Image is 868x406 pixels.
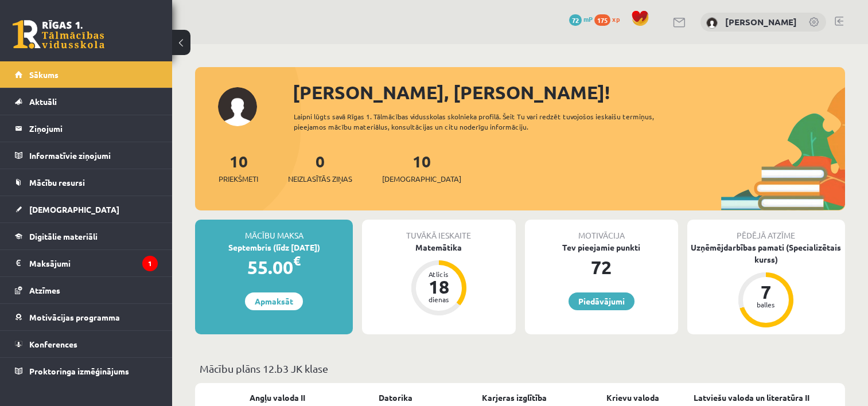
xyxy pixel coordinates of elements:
div: Laipni lūgts savā Rīgas 1. Tālmācības vidusskolas skolnieka profilā. Šeit Tu vari redzēt tuvojošo... [294,111,684,132]
span: Sākums [29,69,59,80]
img: Viktorija Raciņa [706,17,718,29]
a: [DEMOGRAPHIC_DATA] [15,196,158,222]
a: Atzīmes [15,277,158,303]
a: Apmaksāt [245,292,303,310]
legend: Maksājumi [29,250,158,276]
span: € [293,252,301,269]
div: Motivācija [525,220,678,241]
div: dienas [422,296,456,303]
div: 7 [749,283,783,301]
a: Motivācijas programma [15,304,158,330]
span: Proktoringa izmēģinājums [29,366,129,376]
div: Septembris (līdz [DATE]) [195,241,353,253]
div: balles [749,301,783,308]
span: Digitālie materiāli [29,231,98,241]
a: Rīgas 1. Tālmācības vidusskola [13,20,104,49]
span: [DEMOGRAPHIC_DATA] [382,173,461,185]
a: Matemātika Atlicis 18 dienas [362,241,515,317]
span: xp [612,14,620,24]
span: Atzīmes [29,285,60,295]
a: Aktuāli [15,88,158,115]
a: [PERSON_NAME] [725,16,797,28]
a: Datorika [379,392,412,404]
span: Neizlasītās ziņas [288,173,352,185]
div: Mācību maksa [195,220,353,241]
legend: Ziņojumi [29,115,158,142]
a: 72 mP [569,14,593,24]
div: [PERSON_NAME], [PERSON_NAME]! [293,79,845,106]
a: Mācību resursi [15,169,158,196]
a: Digitālie materiāli [15,223,158,249]
a: Piedāvājumi [569,292,635,310]
a: 10[DEMOGRAPHIC_DATA] [382,151,461,185]
span: 175 [594,14,610,26]
a: Ziņojumi [15,115,158,142]
a: Uzņēmējdarbības pamati (Specializētais kurss) 7 balles [687,241,845,329]
div: 72 [525,253,678,281]
span: Aktuāli [29,96,57,107]
p: Mācību plāns 12.b3 JK klase [200,361,840,376]
div: Pēdējā atzīme [687,220,845,241]
span: Mācību resursi [29,177,85,188]
div: Uzņēmējdarbības pamati (Specializētais kurss) [687,241,845,266]
div: 55.00 [195,253,353,281]
span: Priekšmeti [219,173,258,185]
span: mP [583,14,593,24]
i: 1 [142,256,158,271]
a: Karjeras izglītība [482,392,547,404]
div: 18 [422,278,456,296]
a: Latviešu valoda un literatūra II [694,392,809,404]
a: Krievu valoda [606,392,659,404]
span: 72 [569,14,582,26]
a: Maksājumi1 [15,250,158,276]
span: Konferences [29,339,77,349]
a: 10Priekšmeti [219,151,258,185]
span: [DEMOGRAPHIC_DATA] [29,204,119,214]
a: Informatīvie ziņojumi [15,142,158,169]
a: Sākums [15,61,158,88]
legend: Informatīvie ziņojumi [29,142,158,169]
a: Proktoringa izmēģinājums [15,358,158,384]
div: Atlicis [422,271,456,278]
div: Tev pieejamie punkti [525,241,678,253]
div: Matemātika [362,241,515,253]
span: Motivācijas programma [29,312,120,322]
a: 175 xp [594,14,625,24]
a: 0Neizlasītās ziņas [288,151,352,185]
div: Tuvākā ieskaite [362,220,515,241]
a: Konferences [15,331,158,357]
a: Angļu valoda II [250,392,305,404]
